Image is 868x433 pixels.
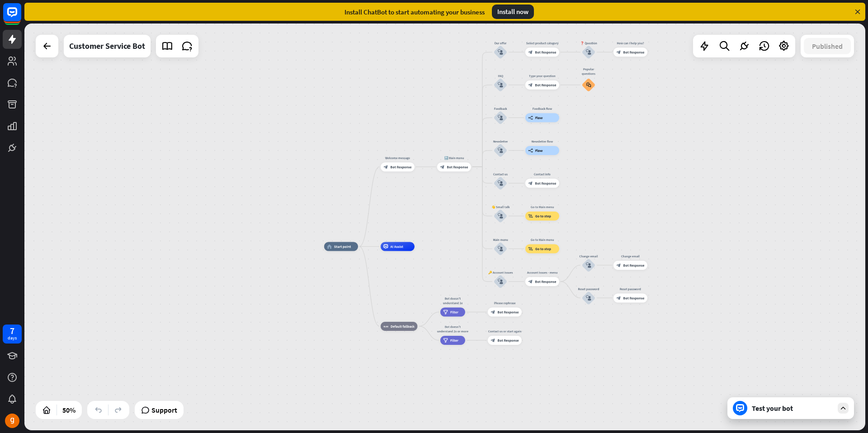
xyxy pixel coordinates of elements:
[586,295,591,301] i: block_user_input
[528,148,533,153] i: builder_tree
[752,404,833,413] div: Test your bot
[575,41,602,45] div: ❓ Question
[616,50,621,54] i: block_bot_response
[535,115,543,120] span: Flow
[522,106,562,111] div: Feedback flow
[610,254,651,259] div: Change email
[492,5,534,19] div: Install now
[434,155,474,160] div: 🔙 Main menu
[522,172,562,176] div: Contact info
[344,8,485,16] div: Install ChatBot to start automating your business
[487,139,514,144] div: Newsletter
[69,35,145,57] div: Customer Service Bot
[3,325,22,344] a: 7 days
[437,296,468,305] div: Bot doesn't understand 1x
[535,83,556,87] span: Bot Response
[10,327,14,335] div: 7
[535,50,556,54] span: Bot Response
[487,205,514,209] div: 👋 Small talk
[487,237,514,242] div: Main menu
[390,244,403,249] span: AI Assist
[440,165,444,169] i: block_bot_response
[528,246,533,251] i: block_goto
[498,148,503,153] i: block_user_input
[616,296,621,300] i: block_bot_response
[498,180,503,186] i: block_user_input
[528,181,533,185] i: block_bot_response
[497,310,519,314] span: Bot Response
[535,246,551,251] span: Go to step
[498,82,503,88] i: block_user_input
[623,296,644,300] span: Bot Response
[487,172,514,176] div: Contact us
[498,49,503,55] i: block_user_input
[535,279,556,284] span: Bot Response
[443,338,448,343] i: filter
[575,254,602,259] div: Change email
[487,74,514,78] div: FAQ
[391,324,415,329] span: Default fallback
[535,214,551,218] span: Go to step
[491,338,495,343] i: block_bot_response
[377,155,418,160] div: Welcome message
[450,338,458,343] span: Filter
[586,82,591,87] i: block_faq
[522,237,562,242] div: Go to Main menu
[327,244,332,249] i: home_2
[498,246,503,251] i: block_user_input
[575,287,602,291] div: Reset password
[586,263,591,268] i: block_user_input
[528,50,533,54] i: block_bot_response
[450,310,458,314] span: Filter
[390,165,411,169] span: Bot Response
[487,270,514,275] div: 🔑 Account issues
[528,214,533,218] i: block_goto
[535,181,556,185] span: Bot Response
[60,403,78,417] div: 50%
[528,83,533,87] i: block_bot_response
[7,4,34,31] button: Open LiveChat chat widget
[522,270,562,275] div: Account issues - menu
[522,205,562,209] div: Go to Main menu
[535,148,543,153] span: Flow
[610,287,651,291] div: Reset password
[616,263,621,268] i: block_bot_response
[578,67,599,76] div: Popular questions
[491,310,495,314] i: block_bot_response
[151,403,177,417] span: Support
[484,329,525,334] div: Contact us or start again
[484,301,525,305] div: Please rephrase
[334,244,351,249] span: Start point
[498,115,503,120] i: block_user_input
[383,165,388,169] i: block_bot_response
[528,115,533,120] i: builder_tree
[383,324,388,329] i: block_fallback
[528,279,533,284] i: block_bot_response
[623,50,644,54] span: Bot Response
[8,335,17,341] div: days
[487,106,514,111] div: Feedback
[437,325,468,334] div: Bot doesn't understand 2x or more
[586,49,591,55] i: block_user_input
[522,41,562,45] div: Select product category
[443,310,448,314] i: filter
[522,139,562,144] div: Newsletter flow
[487,41,514,45] div: Our offer
[804,38,851,54] button: Published
[610,41,651,45] div: How can I help you?
[522,74,562,78] div: Type your question
[497,338,519,343] span: Bot Response
[447,165,468,169] span: Bot Response
[498,213,503,219] i: block_user_input
[498,279,503,284] i: block_user_input
[623,263,644,268] span: Bot Response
